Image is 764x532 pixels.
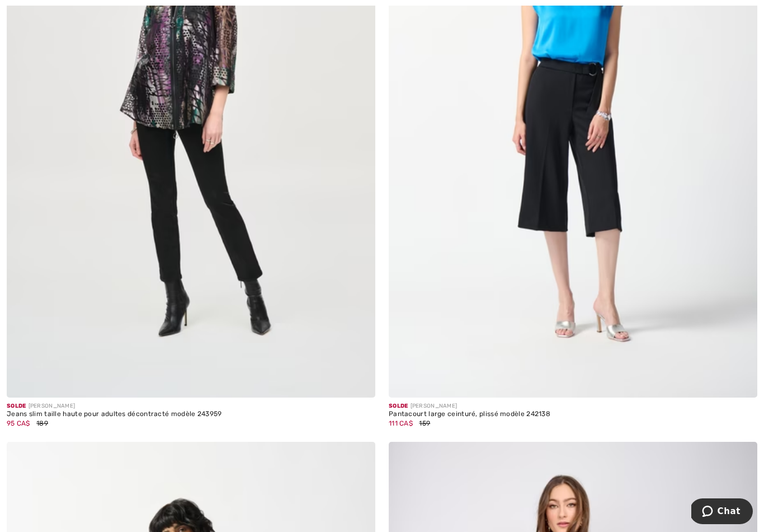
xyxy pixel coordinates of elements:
[389,410,550,418] div: Pantacourt large ceinturé, plissé modèle 242138
[7,419,30,427] span: 95 CA$
[7,403,26,409] span: Solde
[389,403,408,409] span: Solde
[7,410,222,418] div: Jeans slim taille haute pour adultes décontracté modèle 243959
[691,498,753,526] iframe: Ouvre un widget dans lequel vous pouvez chatter avec l’un de nos agents
[389,402,550,410] div: [PERSON_NAME]
[389,419,413,427] span: 111 CA$
[7,402,222,410] div: [PERSON_NAME]
[36,419,48,427] span: 189
[419,419,430,427] span: 159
